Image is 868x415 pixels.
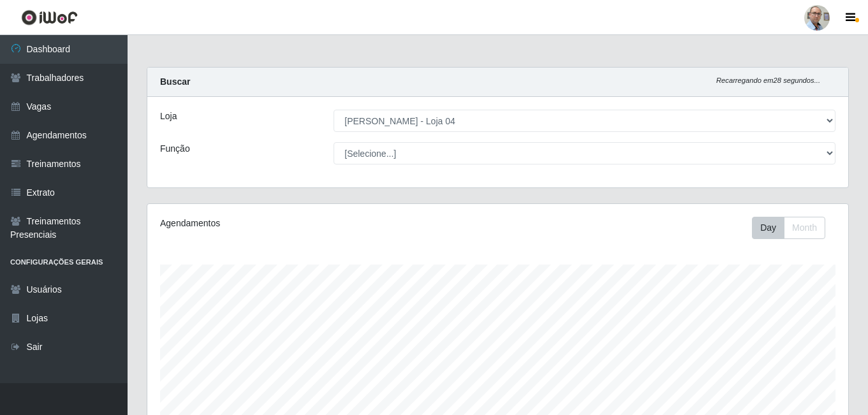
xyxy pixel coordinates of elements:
[160,217,430,230] div: Agendamentos
[716,76,820,84] i: Recarregando em 28 segundos...
[160,142,190,156] label: Função
[160,76,190,87] strong: Buscar
[752,217,835,239] div: Toolbar with button groups
[752,217,784,239] button: Day
[21,10,78,25] img: CoreUI Logo
[160,110,177,123] label: Loja
[784,217,825,239] button: Month
[752,217,825,239] div: First group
